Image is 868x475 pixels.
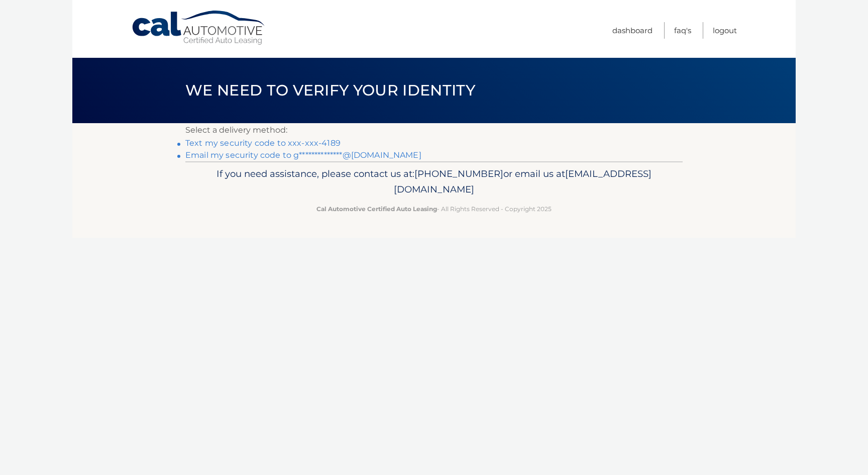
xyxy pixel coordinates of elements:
a: Dashboard [612,22,653,39]
strong: Cal Automotive Certified Auto Leasing [316,205,437,213]
a: Text my security code to xxx-xxx-4189 [185,138,341,148]
p: If you need assistance, please contact us at: or email us at [192,166,676,198]
a: Cal Automotive [131,10,267,46]
p: Select a delivery method: [185,123,683,137]
a: Logout [713,22,737,39]
span: [PHONE_NUMBER] [414,168,503,179]
a: FAQ's [674,22,691,39]
span: We need to verify your identity [185,81,475,100]
p: - All Rights Reserved - Copyright 2025 [192,204,676,214]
